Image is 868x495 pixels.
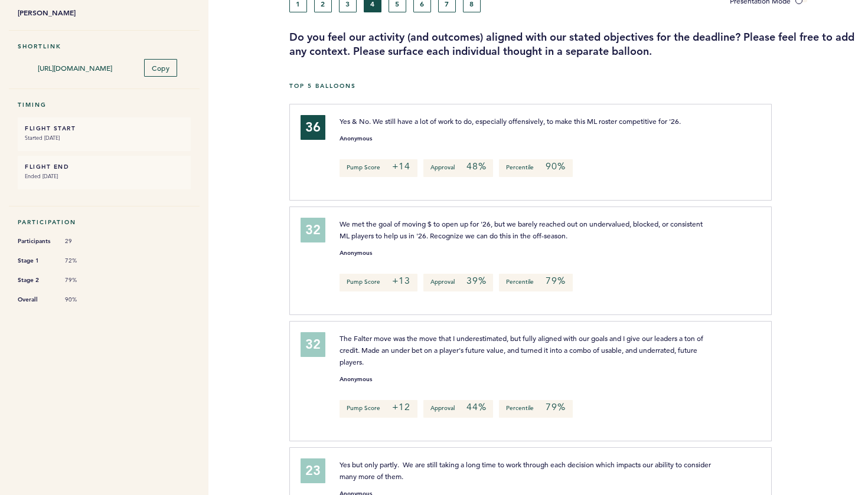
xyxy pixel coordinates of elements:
em: 44% [466,401,486,413]
span: 29 [65,237,100,245]
small: Anonymous [340,250,372,256]
small: Started [DATE] [25,132,184,144]
h6: FLIGHT END [25,163,184,171]
p: Percentile [499,274,572,291]
em: 79% [546,401,565,413]
em: +14 [392,160,410,172]
span: Copy [152,63,169,73]
p: Approval [423,274,493,291]
p: Pump Score [340,400,417,418]
span: 72% [65,257,100,265]
em: +13 [392,275,410,287]
h3: Do you feel our activity (and outcomes) aligned with our stated objectives for the deadline? Plea... [289,30,859,58]
span: Yes but only partly. We are still taking a long time to work through each decision which impacts ... [340,460,713,481]
h5: Top 5 Balloons [289,82,859,90]
small: Ended [DATE] [25,171,184,182]
p: Pump Score [340,159,417,177]
small: Anonymous [340,136,372,142]
div: 36 [301,115,325,140]
em: +12 [392,401,410,413]
span: Yes & No. We still have a lot of work to do, especially offensively, to make this ML roster compe... [340,116,681,126]
span: Overall [18,294,53,306]
span: Stage 2 [18,274,53,286]
span: The Falter move was the move that I underestimated, but fully aligned with our goals and I give o... [340,333,705,366]
button: Copy [144,59,177,77]
span: Stage 1 [18,255,53,267]
p: Pump Score [340,274,417,291]
p: Approval [423,400,493,418]
div: 23 [301,458,325,483]
h5: Timing [18,101,191,109]
small: Anonymous [340,376,372,382]
em: 39% [466,275,486,287]
em: 48% [466,160,486,172]
p: Approval [423,159,493,177]
h5: Participation [18,218,191,226]
h6: FLIGHT START [25,124,184,132]
em: 90% [546,160,565,172]
span: Participants [18,235,53,247]
span: We met the goal of moving $ to open up for '26, but we barely reached out on undervalued, blocked... [340,219,704,240]
p: Percentile [499,400,572,418]
p: Percentile [499,159,572,177]
div: 32 [301,332,325,357]
span: 79% [65,276,100,284]
div: 32 [301,218,325,242]
em: 79% [546,275,565,287]
b: [PERSON_NAME] [18,6,191,18]
span: 90% [65,296,100,304]
h5: Shortlink [18,42,191,50]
